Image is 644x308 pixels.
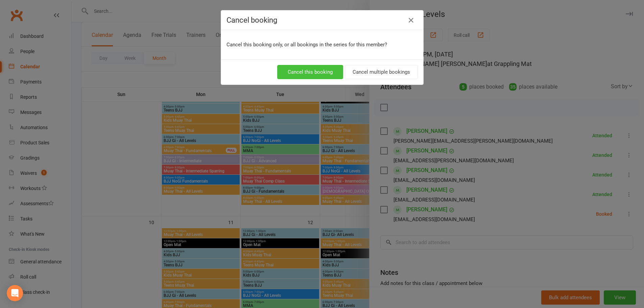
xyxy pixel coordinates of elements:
[226,16,418,24] h4: Cancel booking
[406,15,416,26] button: Close
[277,65,343,79] button: Cancel this booking
[226,41,418,49] p: Cancel this booking only, or all bookings in the series for this member?
[345,65,418,79] button: Cancel multiple bookings
[7,285,23,301] div: Open Intercom Messenger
